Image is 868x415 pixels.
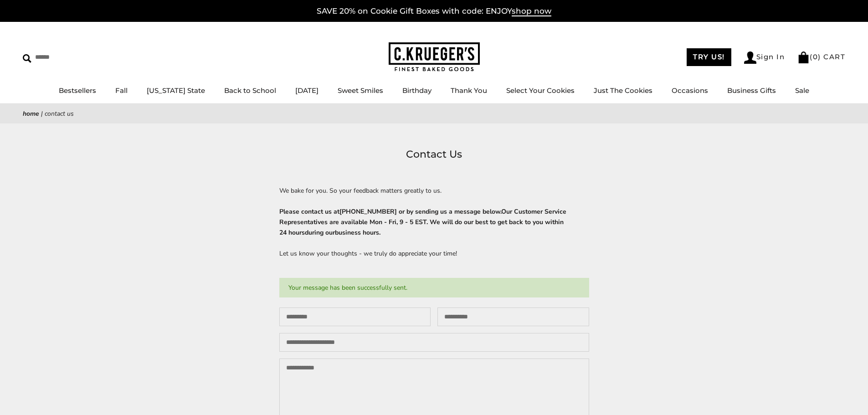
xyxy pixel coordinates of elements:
h1: Contact Us [36,146,832,163]
a: Business Gifts [727,86,776,95]
span: [PHONE_NUMBER] or by sending us a message below. [339,207,501,216]
a: Sale [795,86,809,95]
a: Fall [115,86,128,95]
a: [US_STATE] State [147,86,205,95]
span: shop now [512,6,551,16]
input: Your name [279,307,431,326]
span: 0 [813,52,818,61]
a: Occasions [672,86,708,95]
span: during our [305,228,335,237]
p: We bake for you. So your feedback matters greatly to us. [279,185,589,196]
img: C.KRUEGER'S [389,42,480,72]
input: Your phone (optional) [279,333,589,352]
img: Account [744,51,756,64]
a: Sign In [744,51,785,64]
a: Select Your Cookies [506,86,575,95]
img: Search [23,54,31,63]
a: (0) CART [797,52,845,61]
a: Birthday [402,86,431,95]
a: [DATE] [295,86,318,95]
a: Thank You [451,86,487,95]
span: Contact Us [45,109,74,118]
span: | [41,109,43,118]
strong: Please contact us at [279,207,566,237]
p: Your message has been successfully sent. [279,278,589,297]
a: Just The Cookies [594,86,652,95]
a: Sweet Smiles [338,86,383,95]
a: SAVE 20% on Cookie Gift Boxes with code: ENJOYshop now [317,6,551,16]
img: Bag [797,51,810,63]
p: Let us know your thoughts - we truly do appreciate your time! [279,248,589,259]
a: TRY US! [687,48,731,66]
input: Your email [437,307,589,326]
span: business hours. [335,228,380,237]
a: Home [23,109,39,118]
a: Back to School [224,86,276,95]
a: Bestsellers [59,86,96,95]
input: Search [23,50,131,64]
nav: breadcrumbs [23,108,845,119]
span: Our Customer Service Representatives are available Mon - Fri, 9 - 5 EST. We will do our best to g... [279,207,566,237]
